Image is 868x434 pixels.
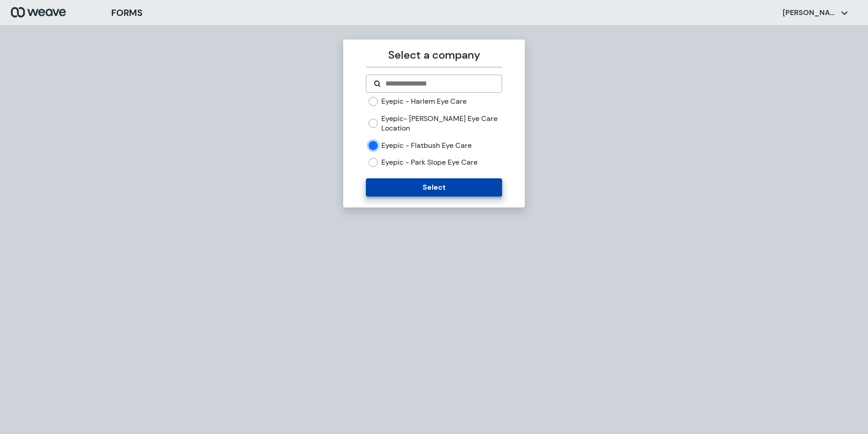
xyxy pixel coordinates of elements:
[366,178,502,197] button: Select
[111,6,143,20] h3: FORMS
[381,157,478,167] label: Eyepic - Park Slope Eye Care
[783,8,837,18] p: [PERSON_NAME]
[381,96,467,106] label: Eyepic - Harlem Eye Care
[381,114,502,133] label: Eyepic- [PERSON_NAME] Eye Care Location
[381,141,472,151] label: Eyepic - Flatbush Eye Care
[385,78,494,89] input: Search
[366,47,502,63] p: Select a company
